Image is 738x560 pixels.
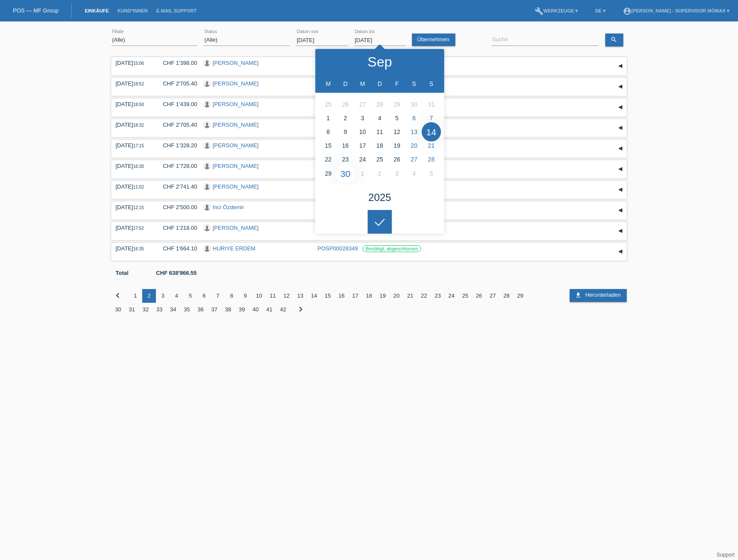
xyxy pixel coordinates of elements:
div: 22 [417,289,431,303]
a: POS — MF Group [13,7,58,14]
i: chevron_right [296,304,306,314]
div: 39 [235,303,249,317]
div: 40 [249,303,262,317]
div: 13 [293,289,307,303]
span: 18:50 [133,102,144,107]
div: CHF 1'398.00 [156,60,197,66]
div: [DATE] [116,80,150,87]
div: auf-/zuklappen [614,163,627,176]
div: CHF 1'218.00 [156,225,197,231]
div: auf-/zuklappen [614,122,627,134]
div: 26 [472,289,486,303]
a: Einkäufe [80,8,113,13]
div: 21 [403,289,417,303]
div: CHF 2'705.40 [156,80,197,87]
div: CHF 1'728.00 [156,163,197,169]
a: Support [717,552,735,558]
b: CHF 638'966.55 [156,270,197,276]
div: 7 [211,289,225,303]
div: 15 [321,289,335,303]
b: Total [116,270,128,276]
div: 17 [348,289,362,303]
span: 11:02 [133,185,144,189]
div: auf-/zuklappen [614,245,627,258]
div: 41 [262,303,276,317]
div: 36 [194,303,207,317]
div: 9 [238,289,252,303]
div: [DATE] [116,163,150,169]
a: [PERSON_NAME] [213,101,259,107]
div: CHF 2'500.00 [156,204,197,210]
a: POSP00028349 [317,245,358,252]
div: 16 [335,289,348,303]
div: 31 [125,303,139,317]
a: [PERSON_NAME] [213,183,259,190]
div: 14 [307,289,321,303]
a: buildWerkzeuge ▾ [531,8,582,13]
div: [DATE] [116,142,150,149]
span: 15:06 [133,61,144,66]
div: auf-/zuklappen [614,60,627,73]
a: [PERSON_NAME] [213,60,259,66]
div: 32 [139,303,152,317]
span: Herunterladen [585,292,620,298]
div: [DATE] [116,225,150,231]
div: [DATE] [116,60,150,66]
a: Übernehmen [412,33,455,46]
div: [DATE] [116,204,150,210]
div: [DATE] [116,122,150,128]
div: 18 [362,289,376,303]
div: 25 [458,289,472,303]
a: account_circle[PERSON_NAME] - Supervisor Mömax ▾ [619,8,734,13]
div: [DATE] [116,245,150,252]
div: [DATE] [116,101,150,107]
div: 24 [445,289,458,303]
span: 18:32 [133,123,144,128]
div: 35 [180,303,194,317]
div: 10 [252,289,266,303]
div: CHF 2'741.40 [156,183,197,190]
div: 19 [376,289,390,303]
div: Sep [368,55,392,69]
i: build [535,7,543,15]
div: auf-/zuklappen [614,142,627,155]
a: [PERSON_NAME] [213,122,259,128]
div: 12 [280,289,293,303]
span: 17:52 [133,226,144,231]
a: [PERSON_NAME] [213,142,259,149]
a: Inci Özdemir [213,204,244,210]
i: account_circle [623,7,631,15]
a: download Herunterladen [570,289,627,302]
div: 2025 [368,192,391,203]
div: 5 [183,289,197,303]
div: 37 [207,303,221,317]
div: 2 [142,289,156,303]
div: 28 [500,289,513,303]
div: auf-/zuklappen [614,80,627,93]
div: 30 [111,303,125,317]
a: DE ▾ [591,8,610,13]
div: CHF 1'328.20 [156,142,197,149]
a: search [605,33,623,46]
div: auf-/zuklappen [614,183,627,196]
div: 20 [390,289,403,303]
div: 38 [221,303,235,317]
span: 16:35 [133,247,144,251]
i: search [610,36,617,43]
div: auf-/zuklappen [614,101,627,114]
div: [DATE] [116,183,150,190]
div: CHF 1'664.10 [156,245,197,252]
div: 4 [170,289,183,303]
div: 1 [128,289,142,303]
div: 3 [156,289,170,303]
div: 29 [513,289,527,303]
div: 6 [197,289,211,303]
div: 11 [266,289,280,303]
span: 16:30 [133,164,144,169]
a: Kund*innen [113,8,152,13]
div: 33 [152,303,166,317]
label: Bestätigt, abgeschlossen [363,245,421,252]
div: 42 [276,303,290,317]
div: 34 [166,303,180,317]
div: CHF 2'705.40 [156,122,197,128]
